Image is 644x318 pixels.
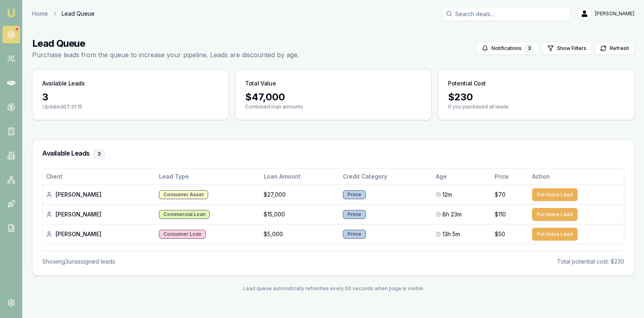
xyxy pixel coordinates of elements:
[340,168,432,185] th: Credit Category
[595,10,634,17] span: [PERSON_NAME]
[448,79,486,87] h3: Potential Cost
[156,168,260,185] th: Lead Type
[343,210,366,219] div: Prime
[260,185,340,204] td: $27,000
[42,104,219,110] p: Updated 07:31:15
[6,8,16,18] img: emu-icon-u.png
[448,104,624,110] p: If you purchased all leads
[491,168,529,185] th: Price
[46,230,153,238] div: [PERSON_NAME]
[260,168,340,185] th: Loan Amount
[525,44,534,53] div: 3
[260,224,340,244] td: $5,000
[93,150,105,158] div: 3
[42,79,85,87] h3: Available Leads
[245,104,421,110] p: Combined loan amounts
[260,204,340,224] td: $15,000
[532,208,578,221] button: Purchase Lead
[159,190,208,199] div: Consumer Asset
[32,50,299,60] p: Purchase leads from the queue to increase your pipeline. Leads are discounted by age.
[442,210,462,218] span: 8h 23m
[159,210,210,219] div: Commercial Loan
[433,168,491,185] th: Age
[529,168,624,185] th: Action
[532,188,578,201] button: Purchase Lead
[245,79,276,87] h3: Total Value
[595,42,634,55] button: Refresh
[495,210,506,218] span: $110
[46,191,153,199] div: [PERSON_NAME]
[32,37,299,50] h1: Lead Queue
[442,230,460,238] span: 13h 5m
[42,150,624,158] h3: Available Leads
[32,10,48,18] a: Home
[343,190,366,199] div: Prime
[42,91,219,104] div: 3
[32,285,634,292] div: Lead queue automatically refreshes every 60 seconds when page is visible
[442,191,452,199] span: 12m
[343,230,366,239] div: Prime
[159,230,206,239] div: Consumer Loan
[495,230,505,238] span: $50
[46,210,153,218] div: [PERSON_NAME]
[477,42,539,55] button: Notifications3
[43,168,156,185] th: Client
[542,42,592,55] button: Show Filters
[532,228,578,241] button: Purchase Lead
[442,6,571,21] input: Search deals
[42,258,115,266] div: Showing 3 unassigned lead s
[557,258,624,266] div: Total potential cost: $230
[62,10,95,18] span: Lead Queue
[245,91,421,104] div: $ 47,000
[32,10,95,18] nav: breadcrumb
[495,191,506,199] span: $70
[448,91,624,104] div: $ 230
